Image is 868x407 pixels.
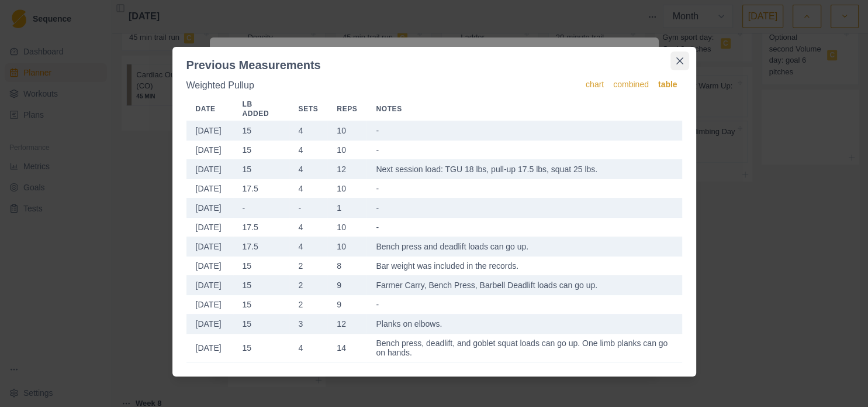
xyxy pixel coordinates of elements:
td: 3 [289,314,328,334]
td: Bench press and deadlift loads can go up. [366,237,682,256]
td: [DATE] [186,334,233,362]
td: 2 [289,295,328,314]
td: [DATE] [186,237,233,256]
div: Weighted Pullup [186,78,254,93]
td: 17.5 [233,218,289,237]
td: - [233,199,289,218]
span: table [658,78,677,93]
td: 14 [327,334,366,362]
td: 4 [289,121,328,141]
td: 9 [327,276,366,295]
td: Planks on elbows. [366,314,682,334]
td: 15 [233,121,289,141]
td: 1 [327,199,366,218]
td: 4 [289,334,328,362]
th: lb added [233,97,289,121]
td: - [366,121,682,141]
button: Close [670,52,689,70]
td: 10 [327,141,366,160]
td: 15 [233,334,289,362]
span: chart [586,78,604,93]
td: 17.5 [233,179,289,199]
td: [DATE] [186,314,233,334]
td: 12 [327,314,366,334]
td: [DATE] [186,141,233,160]
td: 4 [289,160,328,179]
td: Farmer Carry, Bench Press, Barbell Deadlift loads can go up. [366,276,682,295]
td: [DATE] [186,179,233,199]
th: Notes [366,97,682,121]
td: 4 [289,218,328,237]
td: [DATE] [186,160,233,179]
td: 4 [289,179,328,199]
td: - [366,218,682,237]
td: [DATE] [186,199,233,218]
td: - [289,199,328,218]
td: Bar weight was included in the records. [366,256,682,276]
td: - [366,141,682,160]
td: [DATE] [186,218,233,237]
td: 8 [327,256,366,276]
td: 2 [289,256,328,276]
td: 10 [327,179,366,199]
td: 15 [233,256,289,276]
td: 15 [233,141,289,160]
td: 17.5 [233,237,289,256]
td: 4 [289,237,328,256]
span: combined [613,78,649,93]
td: - [366,199,682,218]
th: sets [289,97,328,121]
td: 15 [233,160,289,179]
th: Date [186,97,233,121]
td: 15 [233,276,289,295]
td: - [366,295,682,314]
td: 10 [327,121,366,141]
td: - [366,179,682,199]
td: 15 [233,295,289,314]
td: 4 [289,141,328,160]
td: [DATE] [186,295,233,314]
td: 10 [327,218,366,237]
td: Next session load: TGU 18 lbs, pull-up 17.5 lbs, squat 25 lbs. [366,160,682,179]
td: [DATE] [186,121,233,141]
th: reps [327,97,366,121]
td: 9 [327,295,366,314]
td: 15 [233,314,289,334]
td: 2 [289,276,328,295]
td: 10 [327,237,366,256]
td: [DATE] [186,256,233,276]
header: Previous Measurements [172,47,696,74]
td: [DATE] [186,276,233,295]
td: Bench press, deadlift, and goblet squat loads can go up. One limb planks can go on hands. [366,334,682,362]
td: 12 [327,160,366,179]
